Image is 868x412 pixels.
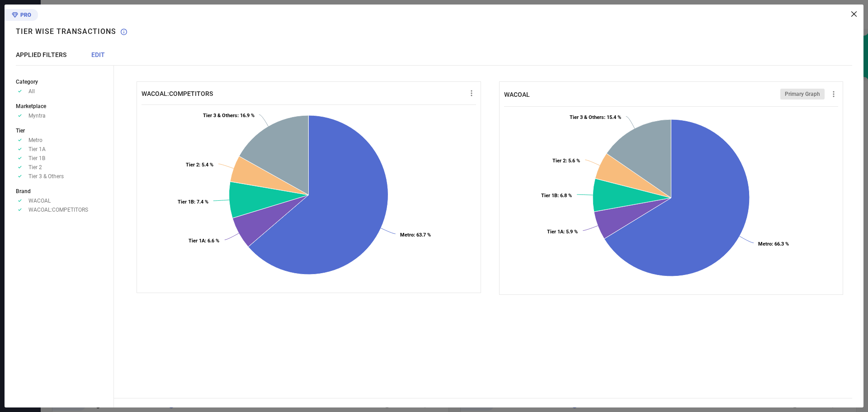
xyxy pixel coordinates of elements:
[16,188,31,194] span: Brand
[28,146,46,152] span: Tier 1A
[16,27,116,36] h1: Tier Wise Transactions
[203,113,237,118] tspan: Tier 3 & Others
[16,51,66,58] span: APPLIED FILTERS
[547,229,578,235] text: : 5.9 %
[28,198,51,204] span: WACOAL
[785,91,820,97] span: Primary Graph
[186,162,213,168] text: : 5.4 %
[28,137,42,143] span: Metro
[758,241,772,247] tspan: Metro
[541,193,572,199] text: : 6.8 %
[28,164,42,170] span: Tier 2
[28,207,88,213] span: WACOAL:COMPETITORS
[5,9,38,23] div: Premium
[547,229,564,235] tspan: Tier 1A
[178,199,194,205] tspan: Tier 1B
[142,90,213,97] span: WACOAL:COMPETITORS
[28,173,64,180] span: Tier 3 & Others
[203,113,255,118] text: : 16.9 %
[570,114,604,120] tspan: Tier 3 & Others
[189,238,219,244] text: : 6.6 %
[91,51,105,58] span: EDIT
[16,128,25,134] span: Tier
[16,103,46,109] span: Marketplace
[552,158,566,164] tspan: Tier 2
[552,158,580,164] text: : 5.6 %
[400,232,431,238] text: : 63.7 %
[28,88,35,95] span: All
[758,241,789,247] text: : 66.3 %
[570,114,621,120] text: : 15.4 %
[504,91,530,98] span: WACOAL
[189,238,205,244] tspan: Tier 1A
[186,162,199,168] tspan: Tier 2
[28,155,45,161] span: Tier 1B
[28,113,46,119] span: Myntra
[16,79,38,85] span: Category
[178,199,208,205] text: : 7.4 %
[400,232,414,238] tspan: Metro
[541,193,557,199] tspan: Tier 1B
